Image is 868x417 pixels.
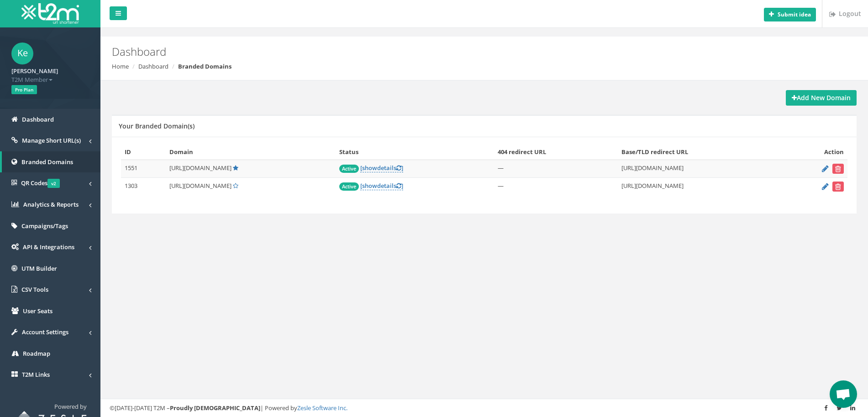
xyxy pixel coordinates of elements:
[618,160,782,178] td: [URL][DOMAIN_NAME]
[11,75,89,84] span: T2M Member
[21,158,73,166] span: Branded Domains
[21,222,68,230] span: Campaigns/Tags
[11,85,37,94] span: Pro Plan
[339,165,359,173] span: Active
[121,160,166,178] td: 1551
[494,160,618,178] td: —
[786,90,857,106] a: Add New Domain
[47,179,60,188] span: v2
[21,179,60,187] span: QR Codes
[233,182,238,190] a: Set Default
[792,93,851,102] strong: Add New Domain
[23,307,53,315] span: User Seats
[764,8,816,21] button: Submit idea
[138,62,168,70] a: Dashboard
[362,164,377,172] span: show
[11,64,89,84] a: [PERSON_NAME] T2M Member
[494,178,618,196] td: —
[11,43,33,64] span: Ke
[22,370,50,379] span: T2M Links
[54,402,87,411] span: Powered by
[11,67,58,75] strong: [PERSON_NAME]
[178,62,231,70] strong: Branded Domains
[21,3,79,24] img: T2M
[23,349,50,358] span: Roadmap
[21,285,48,294] span: CSV Tools
[618,178,782,196] td: [URL][DOMAIN_NAME]
[360,182,403,190] a: [showdetails]
[618,144,782,160] th: Base/TLD redirect URL
[830,380,857,408] div: Open chat
[22,328,68,336] span: Account Settings
[22,115,54,123] span: Dashboard
[233,164,238,172] a: Default
[119,123,195,129] h5: Your Branded Domain(s)
[23,200,79,208] span: Analytics & Reports
[778,11,811,18] b: Submit idea
[166,144,336,160] th: Domain
[170,404,260,412] strong: Proudly [DEMOGRAPHIC_DATA]
[112,46,730,58] h2: Dashboard
[110,404,859,412] div: ©[DATE]-[DATE] T2M – | Powered by
[336,144,494,160] th: Status
[360,164,403,172] a: [showdetails]
[362,182,377,190] span: show
[783,144,847,160] th: Action
[339,182,359,191] span: Active
[169,182,231,190] span: [URL][DOMAIN_NAME]
[21,264,57,273] span: UTM Builder
[297,404,347,412] a: Zesle Software Inc.
[23,243,74,251] span: API & Integrations
[121,144,166,160] th: ID
[121,178,166,196] td: 1303
[494,144,618,160] th: 404 redirect URL
[112,62,129,70] a: Home
[169,164,231,172] span: [URL][DOMAIN_NAME]
[22,136,81,144] span: Manage Short URL(s)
